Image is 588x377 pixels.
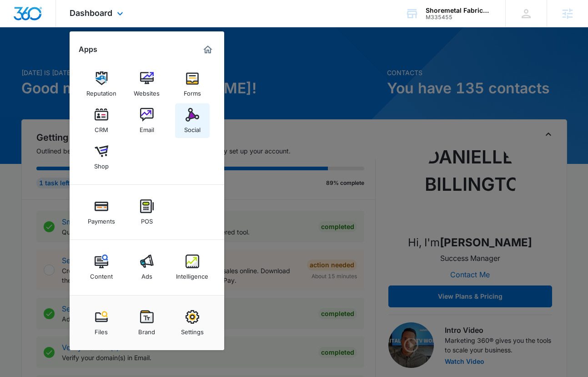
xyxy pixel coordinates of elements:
[84,140,119,174] a: Shop
[175,250,210,285] a: Intelligence
[130,195,164,229] a: POS
[130,103,164,138] a: Email
[175,306,210,340] a: Settings
[184,85,201,97] div: Forms
[86,85,116,97] div: Reputation
[84,195,119,229] a: Payments
[181,324,204,336] div: Settings
[141,268,152,280] div: Ads
[79,45,97,54] h2: Apps
[184,122,201,133] div: Social
[176,268,208,280] div: Intelligence
[134,85,160,97] div: Websites
[130,250,164,285] a: Ads
[140,122,154,133] div: Email
[94,158,109,170] div: Shop
[130,67,164,102] a: Websites
[90,268,113,280] div: Content
[426,14,492,20] div: account id
[84,103,119,138] a: CRM
[175,67,210,102] a: Forms
[426,7,492,14] div: account name
[84,250,119,285] a: Content
[88,213,115,225] div: Payments
[141,213,153,225] div: POS
[84,67,119,102] a: Reputation
[130,306,164,340] a: Brand
[84,306,119,340] a: Files
[138,324,155,336] div: Brand
[175,103,210,138] a: Social
[95,122,108,133] div: CRM
[70,8,112,18] span: Dashboard
[201,42,215,57] a: Marketing 360® Dashboard
[95,324,108,336] div: Files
